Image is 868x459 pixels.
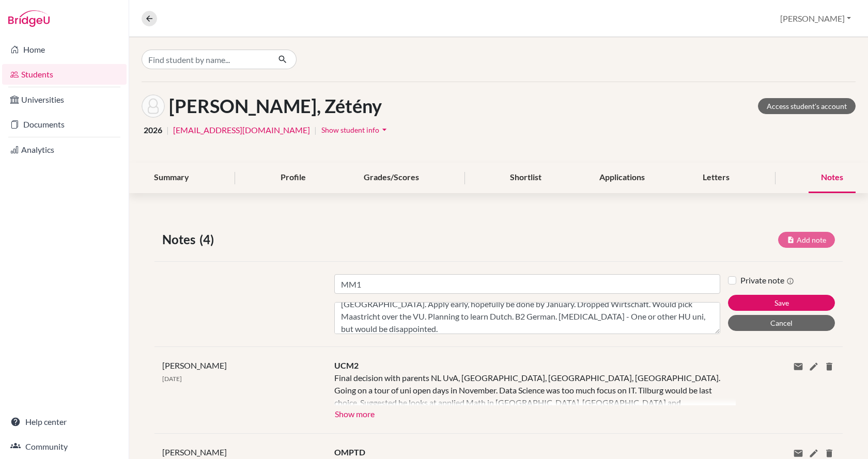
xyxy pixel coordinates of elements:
[2,114,127,135] a: Documents
[321,125,379,134] span: Show student info
[2,39,127,60] a: Home
[173,124,310,136] a: [EMAIL_ADDRESS][DOMAIN_NAME]
[268,163,318,193] div: Profile
[334,274,720,294] input: Note title (required)
[142,163,202,193] div: Summary
[2,436,127,457] a: Community
[166,124,169,136] span: |
[498,163,554,193] div: Shortlist
[334,447,365,457] span: OMPTD
[334,405,375,421] button: Show more
[2,139,127,160] a: Analytics
[351,163,431,193] div: Grades/Scores
[162,360,227,370] span: [PERSON_NAME]
[169,95,382,117] h1: [PERSON_NAME], Zétény
[162,447,227,457] span: [PERSON_NAME]
[379,124,390,135] i: arrow_drop_down
[314,124,317,136] span: |
[758,98,856,114] a: Access student's account
[809,163,856,193] div: Notes
[144,124,162,136] span: 2026
[8,10,50,27] img: Bridge-U
[162,375,182,383] span: [DATE]
[2,64,127,85] a: Students
[162,230,199,249] span: Notes
[587,163,657,193] div: Applications
[2,89,127,110] a: Universities
[142,50,270,69] input: Find student by name...
[334,372,720,405] div: Final decision with parents NL UvA, [GEOGRAPHIC_DATA], [GEOGRAPHIC_DATA], [GEOGRAPHIC_DATA]. Goin...
[321,122,390,138] button: Show student infoarrow_drop_down
[778,232,835,248] button: Add note
[776,9,856,28] button: [PERSON_NAME]
[690,163,742,193] div: Letters
[142,94,165,118] img: Zétény Szabó's avatar
[199,230,218,249] span: (4)
[728,295,835,311] button: Save
[740,274,794,287] label: Private note
[728,315,835,331] button: Cancel
[2,411,127,432] a: Help center
[334,360,359,370] span: UCM2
